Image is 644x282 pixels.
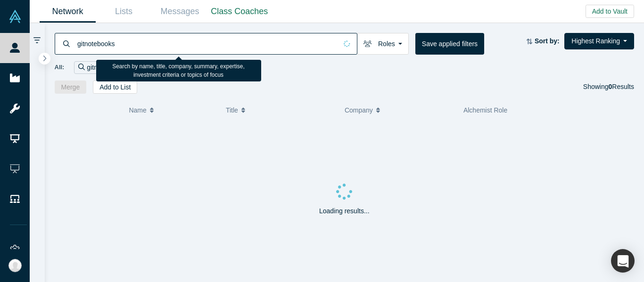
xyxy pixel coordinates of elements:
img: Michelle Ann Chua's Account [8,259,22,272]
span: Title [226,100,238,120]
strong: Sort by: [535,37,560,45]
button: Roles [357,33,409,55]
div: gitnotebooks [74,61,135,74]
span: Company [345,100,373,120]
span: Results [609,83,634,90]
div: Showing [583,81,634,94]
a: Network [40,0,96,23]
span: Alchemist Role [463,106,507,114]
button: Save applied filters [415,33,484,55]
button: Add to List [93,81,137,94]
button: Remove Filter [124,62,132,73]
a: Class Coaches [208,0,271,23]
button: Highest Ranking [564,33,634,49]
a: Messages [152,0,208,23]
img: Alchemist Vault Logo [8,10,22,23]
input: Search by name, title, company, summary, expertise, investment criteria or topics of focus [76,32,337,55]
strong: 0 [609,83,612,90]
button: Merge [55,81,87,94]
button: Add to Vault [586,5,634,18]
button: Name [129,100,216,120]
span: Name [129,100,146,120]
p: Loading results... [319,206,370,216]
button: Company [345,100,454,120]
span: All: [55,63,65,72]
a: Lists [96,0,152,23]
button: Title [226,100,335,120]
